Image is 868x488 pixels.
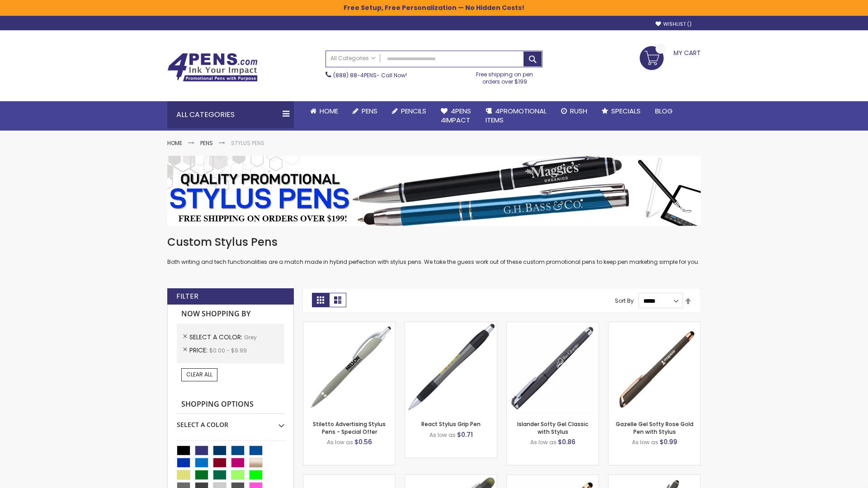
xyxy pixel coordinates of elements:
a: Cyber Stylus 0.7mm Fine Point Gel Grip Pen-Grey [303,474,395,482]
span: 4Pens 4impact [441,106,471,125]
span: $0.56 [354,437,372,446]
span: As low as [327,438,353,446]
span: As low as [530,438,557,446]
a: Pencils [385,101,434,121]
img: Stiletto Advertising Stylus Pens-Grey [303,322,395,414]
a: Blog [648,101,680,121]
strong: Stylus Pens [231,139,264,147]
div: All Categories [167,101,294,128]
a: React Stylus Grip Pen [421,420,481,428]
span: As low as [632,438,658,446]
strong: Filter [176,291,198,301]
span: Clear All [186,371,212,378]
a: React Stylus Grip Pen-Grey [405,322,497,329]
a: Home [167,139,182,147]
a: Rush [554,101,594,121]
img: 4Pens Custom Pens and Promotional Products [167,53,258,82]
span: $0.86 [558,437,576,446]
span: $0.71 [457,430,473,439]
a: Pens [200,139,213,147]
a: Custom Soft Touch® Metal Pens with Stylus-Grey [609,474,700,482]
a: Gazelle Gel Softy Rose Gold Pen with Stylus [616,420,693,435]
span: Specials [611,106,641,116]
a: Wishlist [656,21,692,28]
div: Select A Color [177,414,284,429]
a: Clear All [181,368,217,381]
span: Price [189,346,209,355]
a: Islander Softy Gel Classic with Stylus-Grey [507,322,599,329]
span: 4PROMOTIONAL ITEMS [486,106,547,125]
span: Select A Color [189,333,244,342]
a: Stiletto Advertising Stylus Pens - Special Offer [313,420,386,435]
a: Gazelle Gel Softy Rose Gold Pen with Stylus-Grey [609,322,700,329]
strong: Shopping Options [177,395,284,414]
h1: Custom Stylus Pens [167,235,701,249]
a: Souvenir® Jalan Highlighter Stylus Pen Combo-Grey [405,474,497,482]
span: - Call Now! [333,71,407,79]
a: 4PROMOTIONALITEMS [478,101,554,131]
label: Sort By [615,297,634,305]
span: Pens [362,106,377,116]
span: All Categories [330,55,376,62]
span: As low as [429,431,456,439]
img: Islander Softy Gel Classic with Stylus-Grey [507,322,599,414]
span: Pencils [401,106,426,116]
span: Rush [570,106,587,116]
a: Pens [345,101,385,121]
a: 4Pens4impact [434,101,478,131]
span: $0.00 - $9.99 [209,347,247,354]
a: Stiletto Advertising Stylus Pens-Grey [303,322,395,329]
a: Islander Softy Gel Classic with Stylus [517,420,588,435]
span: Home [320,106,338,116]
a: Islander Softy Rose Gold Gel Pen with Stylus-Grey [507,474,599,482]
span: Grey [244,333,257,341]
a: Specials [594,101,648,121]
strong: Now Shopping by [177,305,284,324]
div: Both writing and tech functionalities are a match made in hybrid perfection with stylus pens. We ... [167,235,701,266]
a: Home [303,101,345,121]
div: Free shipping on pen orders over $199 [467,67,543,85]
span: $0.99 [660,437,677,446]
strong: Grid [312,293,329,307]
a: (888) 88-4PENS [333,71,377,79]
img: Stylus Pens [167,156,701,226]
a: All Categories [326,51,380,66]
span: Blog [655,106,673,116]
img: React Stylus Grip Pen-Grey [405,322,497,414]
img: Gazelle Gel Softy Rose Gold Pen with Stylus-Grey [609,322,700,414]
